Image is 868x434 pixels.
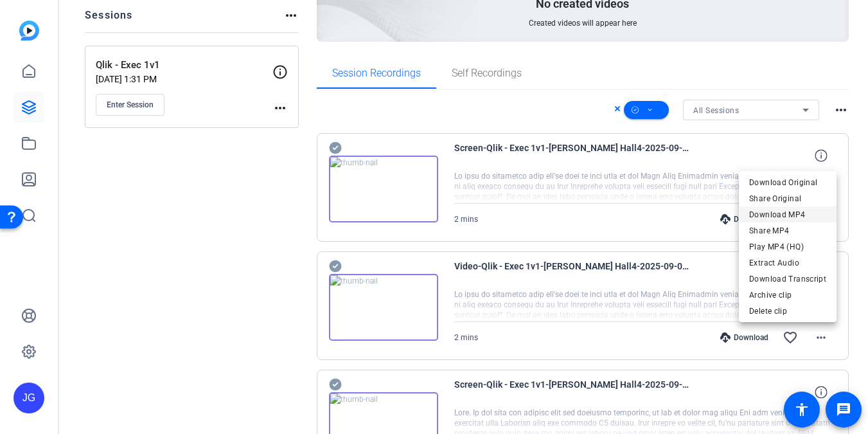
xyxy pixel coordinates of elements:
[749,255,826,271] span: Extract Audio
[749,239,826,255] span: Play MP4 (HQ)
[749,175,826,190] span: Download Original
[749,287,826,303] span: Archive clip
[749,303,826,319] span: Delete clip
[749,271,826,287] span: Download Transcript
[749,207,826,222] span: Download MP4
[749,223,826,239] span: Share MP4
[749,191,826,206] span: Share Original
